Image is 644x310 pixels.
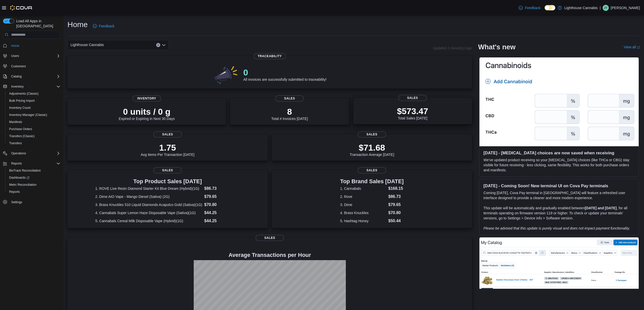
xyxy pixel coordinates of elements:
[11,200,22,204] span: Settings
[9,84,26,90] button: Inventory
[1,160,62,167] button: Reports
[204,194,240,200] dd: $79.65
[388,210,404,216] dd: $70.80
[7,168,60,174] span: BioTrack Reconciliation
[9,63,28,69] a: Customers
[9,127,32,131] span: Purchase Orders
[5,133,62,140] button: Transfers (Classic)
[484,205,635,221] p: This update will be automatically and gradually enabled between , for all terminals operating on ...
[9,120,22,124] span: Manifests
[271,107,308,121] div: Total # Invoices [DATE]
[9,73,60,79] span: Catalog
[7,168,43,174] a: BioTrack Reconciliation
[484,157,635,173] p: We've updated product receiving so your [MEDICAL_DATA] choices (like THCa or CBG) stay visible fo...
[9,141,22,145] span: Transfers
[7,112,49,118] a: Inventory Manager (Classic)
[350,142,394,153] p: $71.68
[9,169,41,173] span: BioTrack Reconciliation
[7,105,33,111] a: Inventory Count
[1,52,62,59] button: Users
[70,42,104,48] span: Lighthouse Cannabis
[275,95,304,101] span: Sales
[95,218,202,223] dt: 5. Cannabals Cereal Milk Disposable Vape (Hybrid)(1G)
[11,44,19,48] span: Home
[611,5,640,11] p: [PERSON_NAME]
[388,202,404,208] dd: $79.65
[5,140,62,147] button: Transfers
[204,210,240,216] dd: $44.25
[525,5,540,10] span: Feedback
[11,151,26,155] span: Operations
[1,42,62,49] button: Home
[204,185,240,192] dd: $86.73
[484,190,635,200] p: Coming [DATE], Cova Pay terminal in [GEOGRAPHIC_DATA] will feature a refreshed user interface des...
[340,202,386,207] dt: 3. Dime
[5,90,62,97] button: Adjustments (Classic)
[484,150,635,155] h3: [DATE] - [MEDICAL_DATA] choices are now saved when receiving
[1,150,62,157] button: Operations
[9,183,37,187] span: Metrc Reconciliation
[7,119,60,125] span: Manifests
[340,218,386,223] dt: 5. Hashtag Honey
[9,99,35,103] span: Bulk Pricing Import
[254,53,286,59] span: Traceability
[95,210,202,215] dt: 4. Cannabals Super Lemon Haze Disposable Vape (Sativa)(1G)
[7,98,60,104] span: Bulk Pricing Import
[9,176,29,180] span: Dashboards
[9,63,60,69] span: Customers
[213,64,239,85] img: 0
[7,119,24,125] a: Manifests
[95,202,202,207] dt: 3. Brass Knuckles 510 Liquid Diamonds Acapulco Gold (Sativa)(1G)
[11,64,26,68] span: Customers
[14,18,60,29] span: Load All Apps in [GEOGRAPHIC_DATA]
[5,167,62,174] button: BioTrack Reconciliation
[204,218,240,224] dd: $44.25
[95,194,202,199] dt: 2. Dime AIO Vape - Mango Diesel (Sativa) (2G)
[388,194,404,200] dd: $86.73
[9,160,24,167] button: Reports
[7,140,60,146] span: Transfers
[478,43,515,51] h2: What's new
[141,142,194,157] div: Avg Items Per Transaction [DATE]
[7,98,37,104] a: Bulk Pricing Import
[11,85,24,89] span: Inventory
[397,106,428,116] p: $573.47
[10,5,33,10] img: Cova
[7,91,60,97] span: Adjustments (Classic)
[7,140,24,146] a: Transfers
[1,198,62,206] button: Settings
[517,3,542,13] a: Feedback
[11,54,19,58] span: Users
[9,199,60,205] span: Settings
[7,112,60,118] span: Inventory Manager (Classic)
[484,226,630,230] em: Please be advised that this update is purely visual and does not impact payment functionality.
[340,210,386,215] dt: 4. Brass Knuckles
[5,118,62,126] button: Manifests
[243,67,327,77] p: 0
[388,185,404,192] dd: $168.15
[7,182,39,188] a: Metrc Reconciliation
[7,189,60,195] span: Reports
[5,97,62,104] button: Bulk Pricing Import
[71,252,468,258] h4: Average Transactions per Hour
[119,107,175,117] p: 0 units / 0 g
[11,161,22,166] span: Reports
[600,5,601,11] p: |
[340,194,386,199] dt: 2. Rove
[243,67,327,81] div: All invoices are successfully submitted to traceability!
[9,134,34,138] span: Transfers (Classic)
[433,46,472,50] p: Updated 1 minute(s) ago
[9,199,24,205] a: Settings
[388,218,404,224] dd: $50.44
[7,175,31,181] a: Dashboards
[7,175,60,181] span: Dashboards
[9,150,28,156] button: Operations
[9,160,60,167] span: Reports
[637,46,640,49] svg: External link
[204,202,240,208] dd: $70.80
[67,19,88,30] h1: Home
[153,167,182,173] span: Sales
[5,181,62,188] button: Metrc Reconciliation
[91,21,116,31] a: Feedback
[7,126,34,132] a: Purchase Orders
